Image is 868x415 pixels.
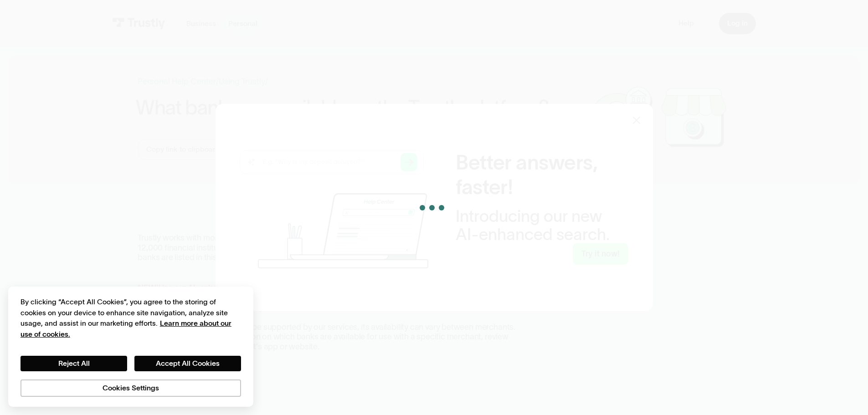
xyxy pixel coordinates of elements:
[21,356,127,371] button: Reject All
[21,297,241,339] div: By clicking “Accept All Cookies”, you agree to the storing of cookies on your device to enhance s...
[8,287,253,407] div: Cookie banner
[21,379,241,397] button: Cookies Settings
[21,297,241,396] div: Privacy
[134,356,241,371] button: Accept All Cookies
